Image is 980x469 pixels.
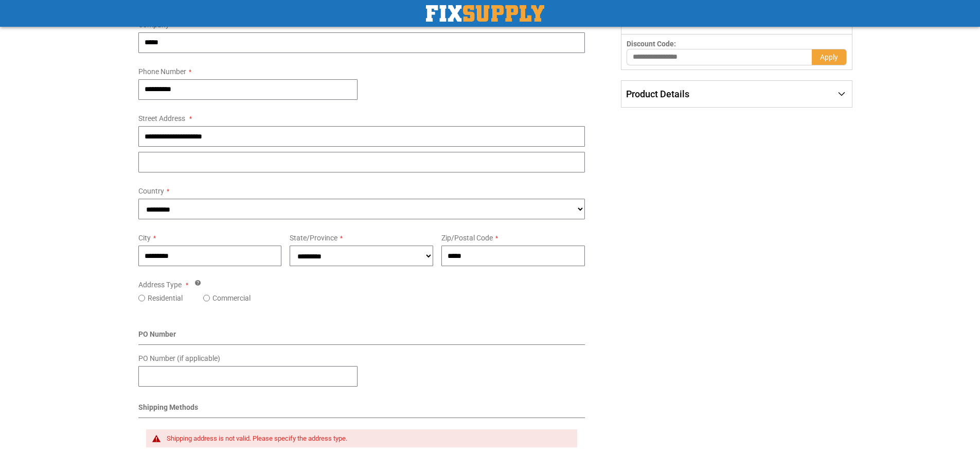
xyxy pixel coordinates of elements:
[138,281,182,289] span: Address Type
[167,435,567,443] div: Shipping address is not valid. Please specify the address type.
[212,293,251,303] label: Commercial
[138,329,585,345] div: PO Number
[138,21,169,29] span: Company
[148,293,183,303] label: Residential
[626,89,689,99] span: Product Details
[426,5,544,22] img: Fix Industrial Supply
[441,234,493,242] span: Zip/Postal Code
[138,114,185,123] span: Street Address
[290,234,337,242] span: State/Province
[138,187,164,195] span: Country
[138,67,186,76] span: Phone Number
[138,354,220,362] span: PO Number (if applicable)
[820,53,838,61] span: Apply
[812,49,847,65] button: Apply
[426,5,544,22] a: store logo
[627,40,676,48] span: Discount Code:
[138,234,151,242] span: City
[138,402,585,418] div: Shipping Methods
